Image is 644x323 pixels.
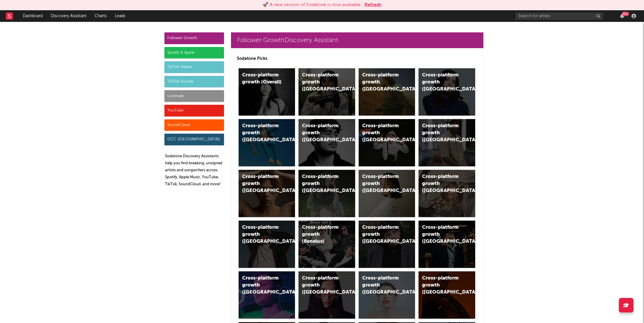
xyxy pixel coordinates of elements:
[164,32,224,44] div: Follower Growth
[298,170,355,217] a: Cross-platform growth ([GEOGRAPHIC_DATA])
[302,123,342,144] div: Cross-platform growth ([GEOGRAPHIC_DATA])
[298,68,355,116] a: Cross-platform growth ([GEOGRAPHIC_DATA])
[422,123,462,144] div: Cross-platform growth ([GEOGRAPHIC_DATA])
[362,173,402,194] div: Cross-platform growth ([GEOGRAPHIC_DATA])
[620,14,624,18] button: 99+
[364,1,381,8] button: Refresh
[419,170,475,217] a: Cross-platform growth ([GEOGRAPHIC_DATA])
[242,72,282,86] div: Cross-platform growth (Overall)
[298,271,355,319] a: Cross-platform growth ([GEOGRAPHIC_DATA])
[239,119,295,166] a: Cross-platform growth ([GEOGRAPHIC_DATA])
[164,105,224,116] div: YouTube
[242,123,282,144] div: Cross-platform growth ([GEOGRAPHIC_DATA])
[622,12,629,16] div: 99 +
[419,119,475,166] a: Cross-platform growth ([GEOGRAPHIC_DATA])
[91,10,111,22] a: Charts
[359,271,415,319] a: Cross-platform growth ([GEOGRAPHIC_DATA])
[515,13,603,20] input: Search for artists
[298,119,355,166] a: Cross-platform growth ([GEOGRAPHIC_DATA])
[164,76,224,88] div: TikTok Sounds
[242,224,282,245] div: Cross-platform growth ([GEOGRAPHIC_DATA])
[263,1,362,8] div: 🚀 A new version of Sodatone is now available.
[111,10,129,22] a: Leads
[237,55,478,62] p: Sodatone Picks
[239,221,295,268] a: Cross-platform growth ([GEOGRAPHIC_DATA])
[239,170,295,217] a: Cross-platform growth ([GEOGRAPHIC_DATA])
[359,68,415,116] a: Cross-platform growth ([GEOGRAPHIC_DATA])
[47,10,91,22] a: Discovery Assistant
[242,173,282,194] div: Cross-platform growth ([GEOGRAPHIC_DATA])
[239,271,295,319] a: Cross-platform growth ([GEOGRAPHIC_DATA])
[164,134,224,145] div: OCC ([GEOGRAPHIC_DATA])
[302,72,342,93] div: Cross-platform growth ([GEOGRAPHIC_DATA])
[359,170,415,217] a: Cross-platform growth ([GEOGRAPHIC_DATA])
[419,221,475,268] a: Cross-platform growth ([GEOGRAPHIC_DATA])
[419,271,475,319] a: Cross-platform growth ([GEOGRAPHIC_DATA])
[362,72,402,93] div: Cross-platform growth ([GEOGRAPHIC_DATA])
[422,224,462,245] div: Cross-platform growth ([GEOGRAPHIC_DATA])
[362,123,402,144] div: Cross-platform growth ([GEOGRAPHIC_DATA]/GSA)
[422,173,462,194] div: Cross-platform growth ([GEOGRAPHIC_DATA])
[165,153,224,188] p: Sodatone Discovery Assistants help you find breaking, unsigned artists and songwriters across Spo...
[362,224,402,245] div: Cross-platform growth ([GEOGRAPHIC_DATA])
[359,119,415,166] a: Cross-platform growth ([GEOGRAPHIC_DATA]/GSA)
[164,119,224,131] div: SoundCloud
[19,10,47,22] a: Dashboard
[422,275,462,296] div: Cross-platform growth ([GEOGRAPHIC_DATA])
[231,32,483,48] a: Follower GrowthDiscovery Assistant
[419,68,475,116] a: Cross-platform growth ([GEOGRAPHIC_DATA])
[164,90,224,102] div: Luminate
[362,275,402,296] div: Cross-platform growth ([GEOGRAPHIC_DATA])
[164,47,224,59] div: Spotify & Apple
[302,224,342,245] div: Cross-platform growth (Benelux)
[302,275,342,296] div: Cross-platform growth ([GEOGRAPHIC_DATA])
[422,72,462,93] div: Cross-platform growth ([GEOGRAPHIC_DATA])
[239,68,295,116] a: Cross-platform growth (Overall)
[359,221,415,268] a: Cross-platform growth ([GEOGRAPHIC_DATA])
[302,173,342,194] div: Cross-platform growth ([GEOGRAPHIC_DATA])
[164,61,224,73] div: TikTok Videos
[242,275,282,296] div: Cross-platform growth ([GEOGRAPHIC_DATA])
[298,221,355,268] a: Cross-platform growth (Benelux)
